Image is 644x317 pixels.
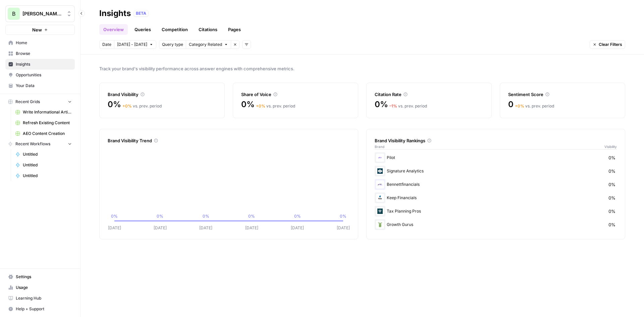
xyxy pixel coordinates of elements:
span: [PERSON_NAME] Financials [22,10,63,17]
span: Refresh Existing Content [23,120,72,126]
div: Pilot [375,152,617,163]
button: Recent Workflows [5,139,75,149]
a: Overview [99,24,128,35]
span: Browse [16,51,72,57]
tspan: 0% [340,214,346,219]
span: Your Data [16,83,72,89]
img: gzakf32v0cf42zgh05s6c30z557b [376,154,384,162]
button: [DATE] - [DATE] [114,40,156,49]
div: Share of Voice [241,91,350,98]
a: Untitled [12,170,75,181]
span: + 0 % [122,103,132,108]
span: Untitled [23,173,72,179]
div: Insights [99,8,131,19]
tspan: [DATE] [154,225,167,230]
span: AEO Content Creation [23,131,72,137]
img: 70yz1ipe7pi347xbb4k98oqotd3p [376,207,384,215]
div: Bennettfinancials [375,179,617,190]
span: 0% [608,154,615,161]
a: Untitled [12,160,75,170]
span: 0% [241,99,255,110]
div: Sentiment Score [508,91,617,98]
span: Recent Grids [15,99,40,105]
img: g222nloxeooqri9m0jfxcyiqs737 [376,221,384,229]
div: Growth Gurus [375,219,617,230]
button: Workspace: Bennett Financials [5,5,75,22]
span: 0 [508,99,514,110]
a: Refresh Existing Content [12,117,75,128]
span: 0% [608,221,615,228]
tspan: [DATE] [199,225,212,230]
div: Brand Visibility Rankings [375,137,617,144]
span: 0% [608,168,615,174]
tspan: [DATE] [291,225,304,230]
button: Help + Support [5,304,75,314]
div: Citation Rate [375,91,483,98]
span: Write Informational Article (1) [23,109,72,115]
span: 0% [608,208,615,215]
span: Query type [162,42,183,48]
div: vs. prev. period [122,103,162,109]
span: Untitled [23,162,72,168]
tspan: 0% [203,214,209,219]
div: Keep Financials [375,192,617,203]
a: Settings [5,271,75,282]
span: 0% [108,99,121,110]
a: Citations [195,24,221,35]
span: + 0 % [256,103,265,108]
a: Pages [224,24,245,35]
img: 6afmd12b2afwbbp9m9vrg65ncgct [376,167,384,175]
span: Home [16,40,72,46]
button: Clear Filters [590,40,625,49]
span: 0% [375,99,388,110]
span: Usage [16,285,72,291]
tspan: [DATE] [337,225,350,230]
img: 6gcplh2619jthr39bga9lfgd0k9n [376,194,384,202]
button: Recent Grids [5,97,75,107]
button: Category Related [186,40,231,49]
tspan: 0% [157,214,163,219]
div: BETA [133,10,149,17]
tspan: 0% [294,214,301,219]
a: Queries [130,24,155,35]
a: Browse [5,48,75,59]
span: Track your brand's visibility performance across answer engines with comprehensive metrics. [99,65,625,72]
span: Visibility [604,144,617,149]
tspan: [DATE] [245,225,258,230]
span: + 0 % [515,103,524,108]
span: [DATE] - [DATE] [117,42,147,48]
a: Competition [158,24,192,35]
a: AEO Content Creation [12,128,75,139]
a: Insights [5,59,75,70]
div: Brand Visibility [108,91,216,98]
span: Opportunities [16,72,72,78]
tspan: 0% [111,214,118,219]
div: vs. prev. period [389,103,427,109]
span: Help + Support [16,306,72,312]
a: Home [5,37,75,48]
span: Recent Workflows [15,141,50,147]
a: Usage [5,282,75,293]
div: Tax Planning Pros [375,206,617,217]
a: Your Data [5,80,75,91]
span: 0% [608,181,615,188]
a: Write Informational Article (1) [12,107,75,117]
span: New [32,26,42,33]
tspan: [DATE] [108,225,121,230]
span: B [12,10,15,18]
a: Learning Hub [5,293,75,304]
div: vs. prev. period [256,103,295,109]
span: Clear Filters [599,42,622,48]
span: Brand [375,144,384,149]
img: vqzwavkrg9ywhnt1f5bp2h0m2m65 [376,180,384,188]
a: Untitled [12,149,75,160]
tspan: 0% [248,214,255,219]
span: Insights [16,61,72,67]
div: Signature Analytics [375,166,617,176]
span: Learning Hub [16,295,72,301]
span: Untitled [23,151,72,157]
span: Date [102,42,111,48]
span: – 1 % [389,103,397,108]
a: Opportunities [5,70,75,80]
div: vs. prev. period [515,103,554,109]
